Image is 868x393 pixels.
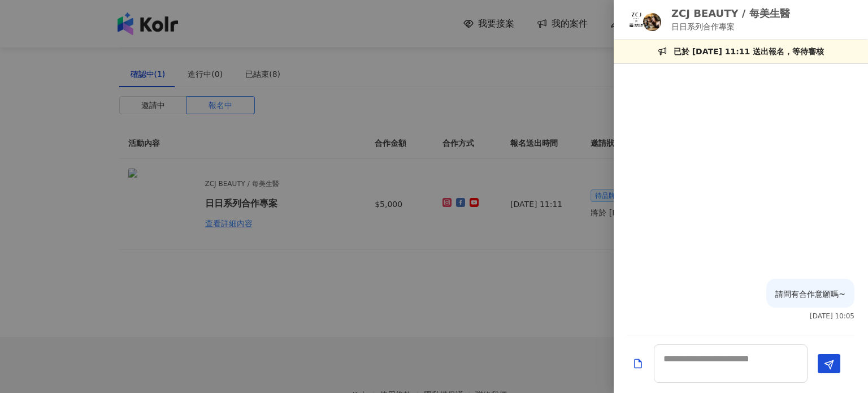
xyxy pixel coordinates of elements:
[674,45,824,58] p: 已於 [DATE] 11:11 送出報名，等待審核
[775,288,845,300] p: 請問有合作意願嗎~
[810,312,854,320] p: [DATE] 10:05
[632,354,644,374] button: Add a file
[625,8,648,31] img: KOL Avatar
[671,20,790,33] p: 日日系列合作專案
[671,6,790,20] p: ZCJ BEAUTY / 每美生醫
[818,354,840,373] button: Send
[643,13,661,31] img: KOL Avatar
